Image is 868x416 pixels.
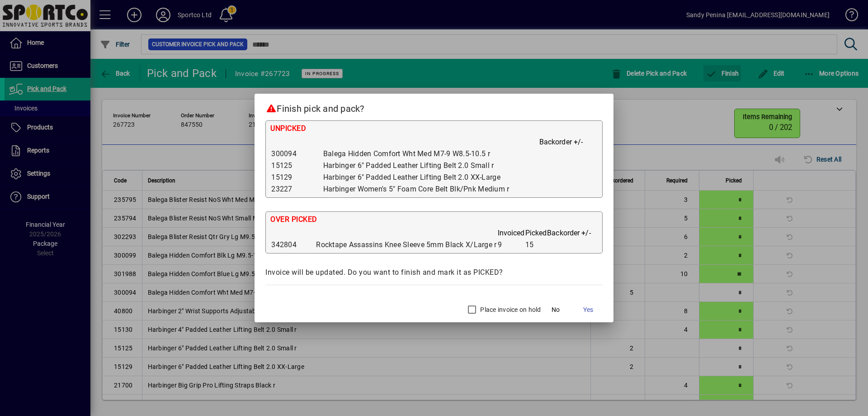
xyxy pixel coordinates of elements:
[270,239,316,251] td: 342804
[270,148,322,160] td: 300094
[539,136,598,148] th: Backorder +/-
[270,172,322,183] td: 15129
[255,94,613,120] h2: Finish pick and pack?
[497,227,525,239] th: Invoiced
[497,239,525,251] td: 9
[547,227,598,239] th: Backorder +/-
[525,227,547,239] th: Picked
[270,160,322,172] td: 15125
[323,148,539,160] td: Balega Hidden Comfort Wht Med M7-9 W8.5-10.5 r
[323,172,539,183] td: Harbinger 6" Padded Leather Lifting Belt 2.0 XX-Large
[323,160,539,172] td: Harbinger 6" Padded Leather Lifting Belt 2.0 Small r
[525,239,547,251] td: 15
[265,267,602,278] div: Invoice will be updated. Do you want to finish and mark it as PICKED?
[583,305,593,315] span: Yes
[574,301,603,318] button: Yes
[541,301,570,318] button: No
[270,183,322,195] td: 23227
[270,123,597,136] div: UNPICKED
[316,239,497,251] td: Rocktape Assassins Knee Sleeve 5mm Black X/Large r
[323,183,539,195] td: Harbinger Women's 5" Foam Core Belt Blk/Pnk Medium r
[478,305,541,314] label: Place invoice on hold
[552,305,560,315] span: No
[270,214,597,227] div: OVER PICKED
